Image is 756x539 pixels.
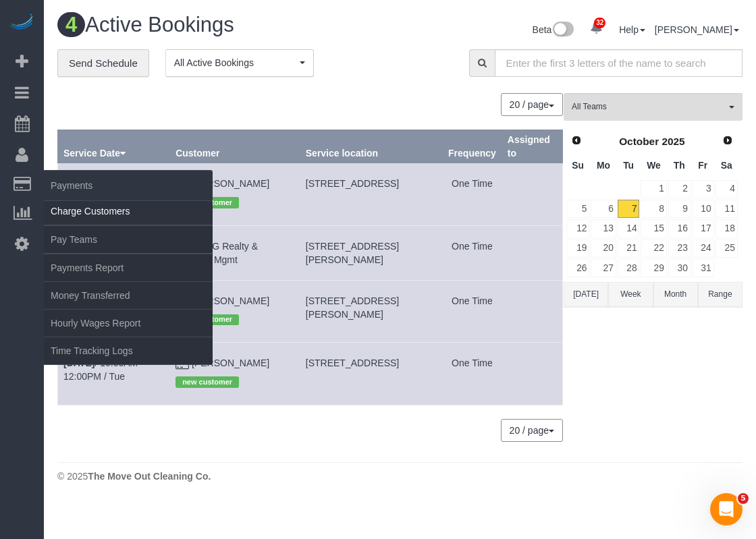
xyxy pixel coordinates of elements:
[501,93,563,116] button: 20 / page
[88,471,211,482] strong: The Move Out Cleaning Co.
[641,259,666,277] a: 29
[618,259,640,277] a: 28
[661,136,684,147] span: 2025
[300,163,442,225] td: Service location
[44,226,213,253] a: Pay Teams
[443,280,502,342] td: Frequency
[170,163,300,225] td: Customer
[8,13,35,32] img: Automaid Logo
[170,343,300,405] td: Customer
[170,225,300,280] td: Customer
[44,170,213,201] span: Payments
[300,225,442,280] td: Service location
[306,241,399,265] span: [STREET_ADDRESS][PERSON_NAME]
[698,282,742,307] button: Range
[502,343,562,405] td: Assigned to
[192,178,269,189] a: [PERSON_NAME]
[564,282,608,307] button: [DATE]
[174,56,296,69] span: All Active Bookings
[692,219,714,237] a: 17
[57,470,742,483] div: © 2025
[591,200,616,218] a: 6
[641,219,666,237] a: 15
[591,259,616,277] a: 27
[668,200,691,218] a: 9
[594,18,605,28] span: 32
[647,160,661,171] span: Wednesday
[715,219,738,237] a: 18
[710,493,742,526] iframe: Intercom live chat
[502,280,562,342] td: Assigned to
[619,24,645,35] a: Help
[715,200,738,218] a: 11
[170,130,300,163] th: Customer
[566,200,589,218] a: 5
[674,160,685,171] span: Thursday
[668,180,691,198] a: 2
[668,219,691,237] a: 16
[619,136,659,147] span: October
[641,180,666,198] a: 1
[502,225,562,280] td: Assigned to
[502,419,563,442] nav: Pagination navigation
[300,130,442,163] th: Service location
[192,295,269,306] a: [PERSON_NAME]
[618,200,640,218] a: 7
[698,160,707,171] span: Friday
[192,358,269,368] a: [PERSON_NAME]
[591,239,616,258] a: 20
[58,163,170,225] td: Schedule date
[653,282,698,307] button: Month
[501,419,563,442] button: 20 / page
[571,135,582,146] span: Prev
[623,160,634,171] span: Tuesday
[443,163,502,225] td: Frequency
[591,219,616,237] a: 13
[618,239,640,258] a: 21
[738,493,749,504] span: 5
[306,295,399,320] span: [STREET_ADDRESS][PERSON_NAME]
[57,49,149,78] a: Send Schedule
[300,343,442,405] td: Service location
[692,239,714,258] a: 24
[175,241,258,265] a: NCDG Realty & Property Mgmt
[641,239,666,258] a: 22
[618,219,640,237] a: 14
[443,225,502,280] td: Frequency
[44,198,213,225] a: Charge Customers
[443,343,502,405] td: Frequency
[495,49,742,77] input: Enter the first 3 letters of the name to search
[566,219,589,237] a: 12
[718,132,737,150] a: Next
[175,360,189,369] i: Credit Card Payment
[715,239,738,258] a: 25
[567,132,586,150] a: Prev
[566,239,589,258] a: 19
[715,180,738,198] a: 4
[572,101,726,113] span: All Teams
[641,200,666,218] a: 8
[566,259,589,277] a: 26
[165,49,314,77] button: All Active Bookings
[692,180,714,198] a: 3
[608,282,653,307] button: Week
[44,282,213,309] a: Money Transferred
[668,239,691,258] a: 23
[58,343,170,405] td: Schedule date
[502,163,562,225] td: Assigned to
[175,376,239,387] span: new customer
[502,130,562,163] th: Assigned to
[44,254,213,281] a: Payments Report
[668,259,691,277] a: 30
[57,12,85,37] span: 4
[306,178,399,189] span: [STREET_ADDRESS]
[692,259,714,277] a: 31
[57,13,390,36] h1: Active Bookings
[502,93,563,116] nav: Pagination navigation
[722,135,733,146] span: Next
[564,93,742,114] ol: All Teams
[533,24,574,35] a: Beta
[655,24,739,35] a: [PERSON_NAME]
[300,280,442,342] td: Service location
